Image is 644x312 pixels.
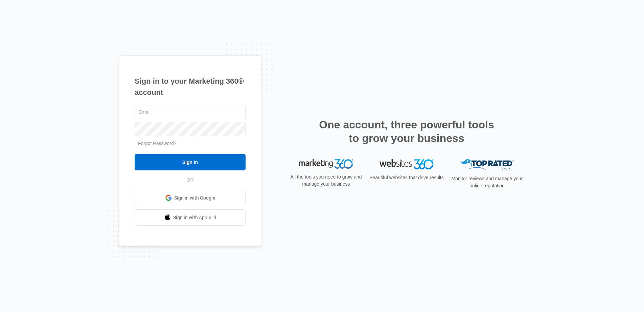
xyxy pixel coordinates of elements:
[138,141,177,146] a: Forgot Password?
[135,76,246,98] h1: Sign in to your Marketing 360® account
[379,159,434,169] img: Websites 360
[182,176,199,184] span: OR
[135,209,246,226] a: Sign in with Apple Id
[460,159,514,170] img: Top Rated Local
[288,173,364,188] p: All the tools you need to grow and manage your business
[135,154,246,170] input: Sign In
[135,190,246,206] a: Sign in with Google
[173,214,216,221] span: Sign in with Apple Id
[369,174,444,181] p: Beautiful websites that drive results
[174,194,215,202] span: Sign in with Google
[317,118,496,145] h2: One account, three powerful tools to grow your business
[135,105,246,119] input: Email
[449,175,525,189] p: Monitor reviews and manage your online reputation
[299,159,353,169] img: Marketing 360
